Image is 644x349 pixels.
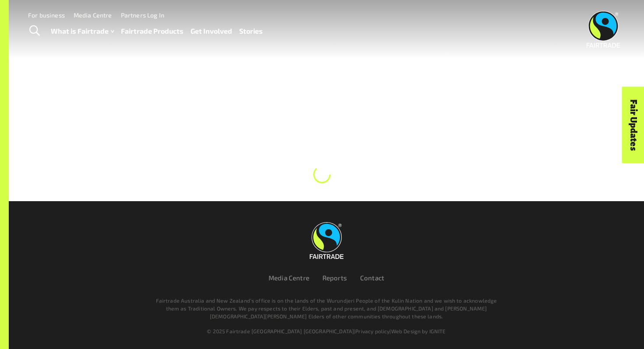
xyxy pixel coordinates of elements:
a: Media Centre [269,274,309,282]
a: Toggle Search [24,20,45,42]
a: Fairtrade Products [121,25,184,38]
a: What is Fairtrade [51,25,114,38]
img: Fairtrade Australia New Zealand logo [310,222,343,259]
a: Reports [322,274,347,282]
a: Web Design by IGNITE [391,328,446,334]
p: Fairtrade Australia and New Zealand’s office is on the lands of the Wurundjeri People of the Kuli... [152,297,501,320]
a: Contact [360,274,384,282]
a: Media Centre [74,11,112,19]
a: Privacy policy [355,328,389,334]
img: Fairtrade Australia New Zealand logo [587,11,620,48]
div: | | [63,327,590,335]
a: Partners Log In [121,11,164,19]
span: © 2025 Fairtrade [GEOGRAPHIC_DATA] [GEOGRAPHIC_DATA] [207,328,354,334]
a: Get Involved [191,25,232,38]
a: Stories [239,25,263,38]
a: For business [28,11,65,19]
